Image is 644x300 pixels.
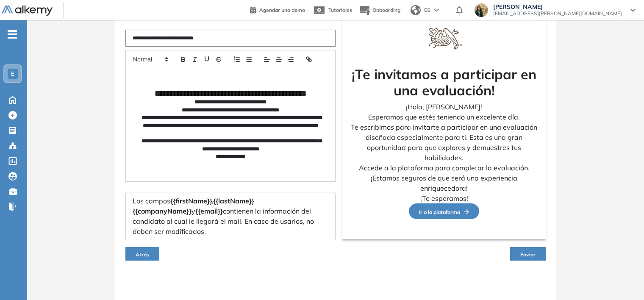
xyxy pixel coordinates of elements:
span: Tutoriales [328,7,352,13]
span: {{email}} [195,207,223,215]
img: Flecha [460,209,469,214]
button: Enviar [510,247,546,261]
img: arrow [434,8,439,12]
span: Atrás [136,251,149,258]
span: Enviar [520,251,536,258]
span: Ir a la plataforma [419,209,469,215]
strong: ¡Te invitamos a participar en una evaluación! [352,66,536,99]
img: Logo [2,6,53,16]
button: Onboarding [359,1,400,19]
button: Ir a la plataformaFlecha [409,203,479,219]
i: - [8,33,17,35]
p: ¡Hola, [PERSON_NAME]! [349,102,539,112]
div: Los campos y contienen la información del candidato al cual le llegará el mail. En caso de usarlo... [125,192,336,240]
span: ES [424,6,430,14]
p: Te escribimos para invitarte a participar en una evaluación diseñada especialmente para ti. Esta ... [349,122,539,163]
p: Esperamos que estés teniendo un excelente día. [349,112,539,122]
span: E [11,70,14,77]
span: {{companyName}} [133,207,192,215]
iframe: Chat Widget [602,259,644,300]
span: Agendar una demo [259,7,305,13]
span: Onboarding [372,7,400,13]
p: Accede a la plataforma para completar la evaluación. ¡Estamos seguros de que será una experiencia... [349,163,539,193]
p: ¡Te esperamos! [349,193,539,203]
span: {{firstName}}, [170,197,213,205]
a: Agendar una demo [250,4,305,14]
span: [PERSON_NAME] [493,3,622,10]
img: Logo de la compañía [423,22,465,56]
span: {{lastName}} [213,197,254,205]
button: Atrás [125,247,159,261]
span: [EMAIL_ADDRESS][PERSON_NAME][DOMAIN_NAME] [493,10,622,17]
img: world [411,5,421,15]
